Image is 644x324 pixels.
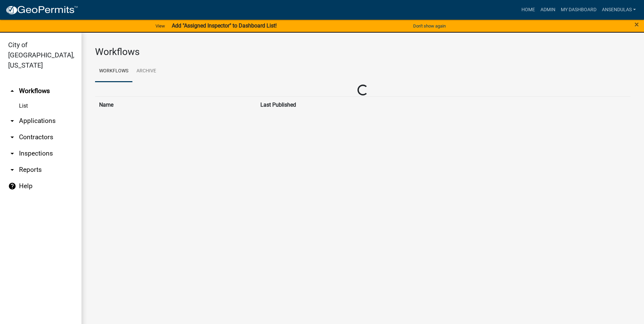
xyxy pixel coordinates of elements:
[8,87,16,95] i: arrow_drop_up
[132,60,160,82] a: Archive
[634,20,639,29] button: Close
[95,46,630,58] h3: Workflows
[8,117,16,125] i: arrow_drop_down
[8,182,16,190] i: help
[599,3,639,16] a: ansendulas
[95,60,132,82] a: Workflows
[95,96,256,113] th: Name
[410,20,448,32] button: Don't show again
[519,3,538,16] a: Home
[634,20,639,29] span: ×
[153,20,168,32] a: View
[256,96,572,113] th: Last Published
[8,149,16,158] i: arrow_drop_down
[558,3,599,16] a: My Dashboard
[538,3,558,16] a: Admin
[172,22,277,29] strong: Add "Assigned Inspector" to Dashboard List!
[8,133,16,141] i: arrow_drop_down
[8,166,16,174] i: arrow_drop_down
